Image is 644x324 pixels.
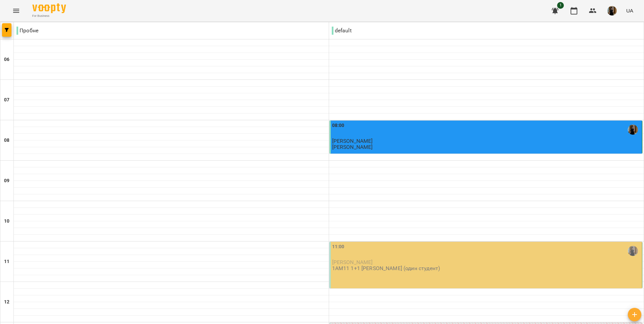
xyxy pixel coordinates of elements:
p: default [332,27,352,35]
span: [PERSON_NAME] [332,138,373,144]
button: Створити урок [628,308,641,321]
img: Островська Діана Володимирівна [628,125,638,135]
h6: 08 [4,137,9,144]
img: Островська Діана Володимирівна [628,246,638,256]
span: 1 [557,2,564,9]
img: Voopty Logo [32,3,66,13]
h6: 07 [4,96,9,104]
h6: 11 [4,258,9,265]
h6: 10 [4,218,9,225]
h6: 06 [4,56,9,63]
p: 1АМ11 1+1 [PERSON_NAME] (один студент) [332,265,440,271]
span: For Business [32,14,66,18]
span: [PERSON_NAME] [332,259,373,265]
img: 283d04c281e4d03bc9b10f0e1c453e6b.jpg [607,6,617,15]
p: Пробне [17,27,38,35]
span: UA [626,7,633,14]
h6: 09 [4,177,9,185]
h6: 12 [4,298,9,306]
button: Menu [8,3,24,19]
button: UA [623,4,636,17]
label: 11:00 [332,243,345,251]
p: [PERSON_NAME] [332,144,373,150]
label: 08:00 [332,122,345,129]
